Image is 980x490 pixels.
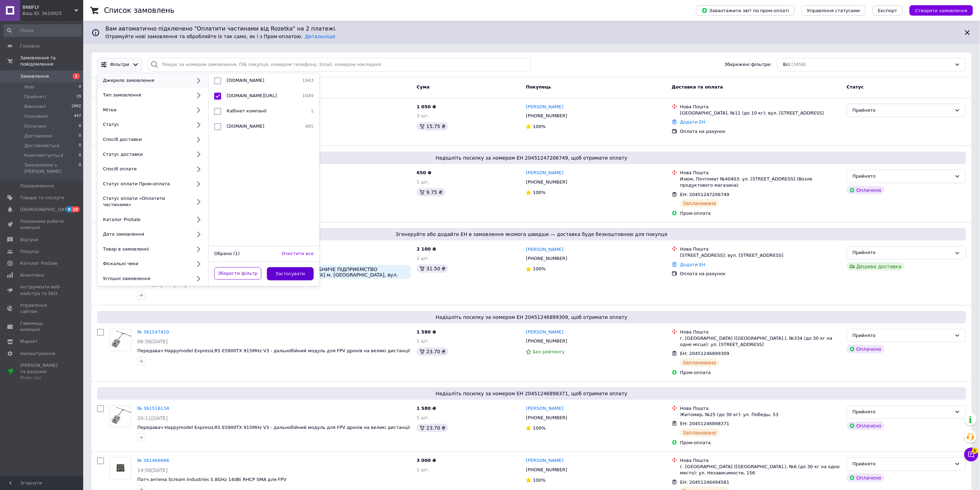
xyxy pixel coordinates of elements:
div: [PHONE_NUMBER] [524,111,569,120]
div: Нова Пошта [680,457,841,464]
a: Передавач Happymodel ExpressLRS ES900TX 915MHz V3 - дальнобійний модуль для FPV дронів на великі ... [137,425,410,430]
div: Нова Пошта [680,170,841,176]
div: Прийнято [853,107,952,114]
span: 100% [533,190,546,195]
span: Збережені фільтри: [725,61,772,68]
span: Відгуки [20,237,38,243]
span: Каталог ProSale [20,260,58,267]
div: 31.50 ₴ [417,264,448,273]
img: Фото товару [110,329,131,351]
span: Очистити все [282,251,314,256]
span: [DOMAIN_NAME][URL] [227,93,277,98]
span: Товари та послуги [20,195,64,201]
span: 1 [305,108,314,115]
span: Комплектується [24,152,63,159]
a: Патч антена Scream Industries 5.8GHz 14dBi RHCP SMA для FPV [137,477,286,482]
button: Експорт [873,5,903,16]
a: [PERSON_NAME] [526,170,563,176]
span: ЕН: 20451246898371 [680,421,729,426]
div: [PHONE_NUMBER] [524,178,569,187]
a: Фото товару [110,405,132,428]
span: Аналітика [20,272,44,278]
div: Мітки [100,107,191,113]
div: Заплановано [680,199,719,208]
img: Фото товару [110,406,131,427]
span: Надішліть посилку за номером ЕН 20451246898371, щоб отримати оплату [100,390,963,397]
button: Зберегти фільтр [214,267,261,280]
div: Заплановано [680,358,719,367]
span: Замовлення [20,73,49,79]
span: [DOMAIN_NAME] [227,124,264,129]
span: 0 [79,152,81,159]
span: 1 шт. [417,467,429,472]
span: 1049 [302,93,314,99]
span: Без рейтингу [533,349,565,354]
span: Завантажити звіт по пром-оплаті [702,7,789,14]
div: 9.75 ₴ [417,188,445,196]
a: Додати ЕН [680,262,705,267]
div: Статус доставки [100,151,191,158]
div: Prom топ [20,375,64,381]
span: Головна [20,43,40,49]
button: Створити замовлення [910,5,973,16]
span: Отримуйте нові замовлення та обробляйте їх так само, як і з Пром-оплатою. [105,34,336,39]
span: 1 [73,73,80,79]
a: Передавач Happymodel ExpressLRS ES900TX 915MHz V3 - дальнобійний модуль для FPV дронів на великі ... [137,348,410,353]
span: 9 [66,206,72,212]
span: 100% [533,266,546,271]
span: 1 шт. [417,179,429,185]
span: 14:56[DATE] [137,467,168,473]
div: Прийнято [853,408,952,416]
span: Показники роботи компанії [20,218,64,231]
a: Фото товару [110,457,132,480]
span: Управління сайтом [20,302,64,315]
span: Виконані [24,103,46,110]
div: Житомир, №25 (до 30 кг): ул. Победы, 53 [680,412,841,418]
span: 0 [79,123,81,129]
div: Дата замовлення [100,231,191,237]
span: 1 580 ₴ [417,329,436,335]
div: Оплачено [847,422,884,430]
span: Покупець [526,84,551,90]
span: 1 шт. [417,338,429,344]
div: Заплановано [680,429,719,437]
div: Изюм, Почтомат №40403: ул. [STREET_ADDRESS] (Возле продуктового магазина) [680,176,841,188]
span: BNBFLY [23,4,75,10]
span: ЕН: 20451246899309 [680,351,729,356]
span: Замовлення з [PERSON_NAME] [24,162,79,175]
a: № 361547410 [137,329,169,335]
span: Фільтри [110,61,129,68]
h1: Список замовлень [104,6,174,15]
a: [PERSON_NAME] [526,104,563,110]
span: [DOMAIN_NAME] [227,78,264,83]
span: 100% [533,124,546,129]
a: [PERSON_NAME] [526,246,563,253]
div: Обрано (1) [211,251,279,257]
div: Пром-оплата [680,210,841,217]
span: Створити замовлення [915,8,968,13]
div: [GEOGRAPHIC_DATA], №11 (до 10 кг): вул. [STREET_ADDRESS] [680,110,841,116]
span: Управління статусами [807,8,860,13]
span: 2992 [71,103,81,110]
span: Експорт [878,8,897,13]
div: Дешева доставка [847,262,904,271]
span: Скасовані [24,113,48,119]
a: Додати ЕН [680,119,705,125]
span: 19 [76,94,81,100]
div: Прийнято [853,332,952,339]
button: Чат з покупцем6 [964,448,978,462]
button: Управління статусами [801,5,866,16]
span: ЕН: 20451247206749 [680,192,729,197]
div: Статус оплати Пром-оплата [100,181,191,187]
span: Згенеруйте або додайте ЕН в замовлення якомога швидше — доставка буде безкоштовною для покупця [100,231,963,238]
a: Створити замовлення [903,8,973,13]
span: 0 [79,84,81,90]
a: [PERSON_NAME] [526,405,563,412]
div: г. [GEOGRAPHIC_DATA] ([GEOGRAPHIC_DATA].), №334 (до 30 кг на одне місце): ул. [STREET_ADDRESS] [680,335,841,348]
span: 06:56[DATE] [137,339,168,344]
div: 15.75 ₴ [417,122,448,130]
div: Пром-оплата [680,370,841,376]
span: Доставляється [24,143,60,149]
